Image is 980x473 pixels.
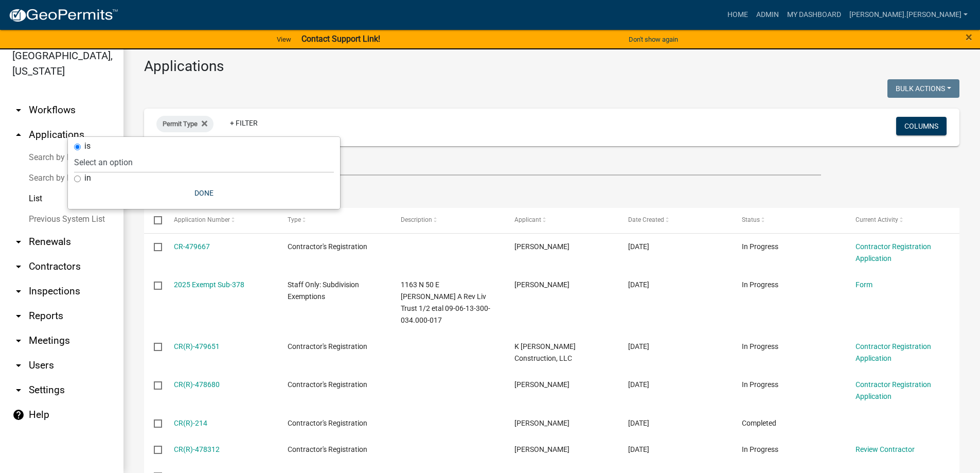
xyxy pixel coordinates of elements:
[174,216,230,223] span: Application Number
[742,281,778,289] span: In Progress
[628,242,649,251] span: 09/17/2025
[514,242,569,251] span: Diana Pickup
[12,236,25,248] i: arrow_drop_down
[174,242,210,251] a: CR-479667
[12,285,25,297] i: arrow_drop_down
[12,129,25,141] i: arrow_drop_up
[896,117,947,135] button: Columns
[12,384,25,396] i: arrow_drop_down
[288,419,367,427] span: Contractor's Registration
[12,335,25,347] i: arrow_drop_down
[288,380,367,389] span: Contractor's Registration
[856,216,898,223] span: Current Activity
[391,208,505,233] datatable-header-cell: Description
[401,281,490,324] span: 1163 N 50 E Snyder, Glen A Rev Liv Trust 1/2 etal 09-06-13-300-034.000-017
[12,310,25,322] i: arrow_drop_down
[966,31,972,43] button: Close
[164,208,277,233] datatable-header-cell: Application Number
[723,5,752,25] a: Home
[277,208,391,233] datatable-header-cell: Type
[628,281,649,289] span: 09/17/2025
[174,380,220,389] a: CR(R)-478680
[401,216,432,223] span: Description
[12,104,25,116] i: arrow_drop_down
[84,174,91,182] label: in
[628,445,649,453] span: 09/15/2025
[628,419,649,427] span: 09/15/2025
[144,208,164,233] datatable-header-cell: Select
[174,445,220,453] a: CR(R)-478312
[514,342,576,362] span: K Graber Construction, LLC
[288,242,367,251] span: Contractor's Registration
[752,5,783,25] a: Admin
[74,184,334,202] button: Done
[163,120,198,128] span: Permit Type
[625,31,682,48] button: Don't show again
[732,208,846,233] datatable-header-cell: Status
[222,114,266,132] a: + Filter
[742,419,776,427] span: Completed
[144,58,959,75] h3: Applications
[84,142,91,150] label: is
[174,342,220,351] a: CR(R)-479651
[966,30,972,44] span: ×
[742,242,778,251] span: In Progress
[144,154,821,176] input: Search for applications
[856,242,931,262] a: Contractor Registration Application
[273,31,295,48] a: View
[514,419,569,427] span: Marvin Raber
[856,281,872,289] a: Form
[856,342,931,362] a: Contractor Registration Application
[618,208,732,233] datatable-header-cell: Date Created
[288,281,359,301] span: Staff Only: Subdivision Exemptions
[288,216,301,223] span: Type
[742,342,778,351] span: In Progress
[12,409,25,421] i: help
[628,342,649,351] span: 09/17/2025
[856,380,931,400] a: Contractor Registration Application
[742,380,778,389] span: In Progress
[174,281,244,289] a: 2025 Exempt Sub-378
[514,216,541,223] span: Applicant
[742,216,760,223] span: Status
[288,445,367,453] span: Contractor's Registration
[846,208,959,233] datatable-header-cell: Current Activity
[301,34,380,44] strong: Contact Support Link!
[174,419,207,427] a: CR(R)-214
[505,208,618,233] datatable-header-cell: Applicant
[783,5,845,25] a: My Dashboard
[742,445,778,453] span: In Progress
[514,445,569,453] span: Marvin Raber
[845,5,972,25] a: [PERSON_NAME].[PERSON_NAME]
[628,380,649,389] span: 09/15/2025
[12,359,25,372] i: arrow_drop_down
[514,380,569,389] span: Ron Hinkle
[288,342,367,351] span: Contractor's Registration
[12,260,25,273] i: arrow_drop_down
[628,216,664,223] span: Date Created
[887,79,959,98] button: Bulk Actions
[856,445,915,453] a: Review Contractor
[514,281,569,289] span: Arin Shaver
